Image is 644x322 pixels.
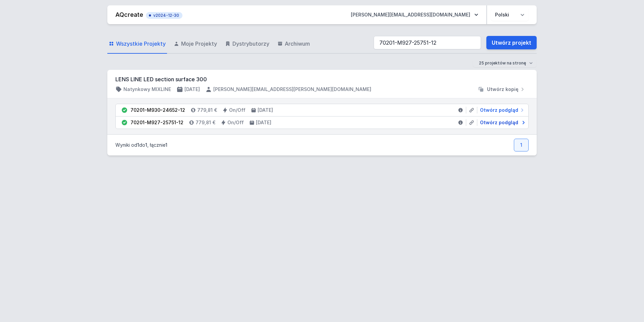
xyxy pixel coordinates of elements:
h4: Natynkowy MIXLINE [123,86,171,93]
button: v2024-12-30 [146,11,182,19]
a: Otwórz podgląd [477,107,526,113]
span: Dystrybutorzy [232,40,269,48]
input: Szukaj wśród projektów i wersji... [374,36,481,49]
span: 1 [137,142,139,148]
h4: 779,81 € [197,107,217,113]
h4: On/Off [227,119,244,126]
span: Wszystkie Projekty [116,40,166,48]
a: Moje Projekty [172,34,218,54]
a: Archiwum [276,34,311,54]
span: Archiwum [285,40,310,48]
span: Utwórz kopię [487,86,519,93]
h4: On/Off [229,107,246,113]
select: Wybierz język [491,9,529,21]
div: 70201-M927-25751-12 [130,119,183,126]
span: v2024-12-30 [149,13,179,18]
h4: [DATE] [258,107,273,113]
div: 70201-M930-24652-12 [130,107,185,113]
h3: LENS LINE LED section surface 300 [115,75,529,83]
a: AQcreate [115,11,143,18]
span: Otwórz podgląd [480,107,518,113]
span: Otwórz podgląd [480,119,518,126]
h4: [PERSON_NAME][EMAIL_ADDRESS][PERSON_NAME][DOMAIN_NAME] [213,86,371,93]
span: 1 [165,142,167,148]
button: Utwórz kopię [475,86,529,93]
a: Utwórz projekt [486,36,537,49]
a: Dystrybutorzy [224,34,271,54]
h4: [DATE] [184,86,200,93]
span: 1 [145,142,147,148]
button: [PERSON_NAME][EMAIL_ADDRESS][DOMAIN_NAME] [345,9,484,21]
span: Moje Projekty [181,40,217,48]
a: Otwórz podgląd [477,119,526,126]
a: 1 [514,139,529,151]
a: Wszystkie Projekty [107,34,167,54]
h4: [DATE] [256,119,271,126]
h4: 779,81 € [196,119,215,126]
p: Wyniki od do , łącznie [115,142,167,148]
